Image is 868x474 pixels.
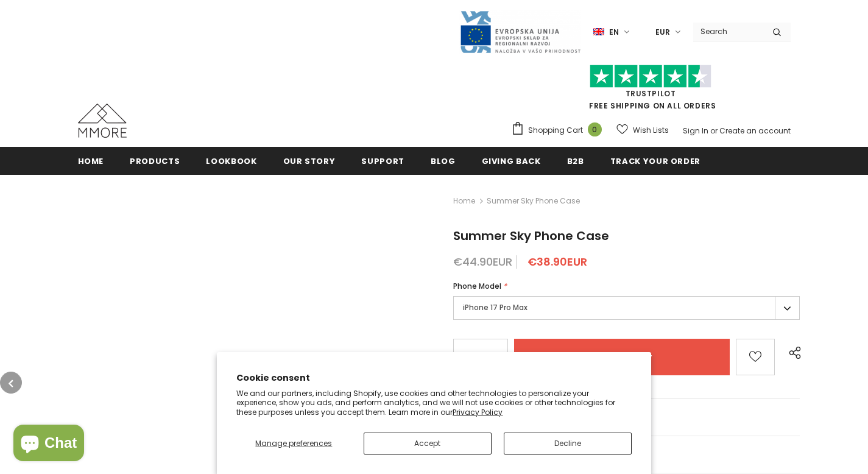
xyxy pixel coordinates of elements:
h2: Cookie consent [236,372,632,384]
img: MMORE Cases [78,104,127,138]
span: Lookbook [206,155,256,167]
a: Trustpilot [626,88,676,99]
span: en [609,26,619,38]
span: Giving back [482,155,541,167]
span: Phone Model [453,281,501,291]
span: €44.90EUR [453,254,512,269]
span: FREE SHIPPING ON ALL ORDERS [511,70,791,111]
span: Track your order [610,155,700,167]
span: Shopping Cart [528,124,583,136]
span: €38.90EUR [528,254,587,269]
a: Our Story [283,147,336,174]
span: Blog [431,155,456,167]
p: We and our partners, including Shopify, use cookies and other technologies to personalize your ex... [236,389,632,417]
a: B2B [567,147,584,174]
a: Giving back [482,147,541,174]
a: Blog [431,147,456,174]
span: Products [130,155,180,167]
a: Wish Lists [616,119,669,141]
span: Manage preferences [255,438,332,448]
span: Summer Sky Phone Case [487,194,580,208]
a: Shopping Cart 0 [511,121,608,140]
input: Search Site [693,23,763,40]
button: Manage preferences [236,433,351,455]
a: Lookbook [206,147,256,174]
a: Home [78,147,104,174]
input: Add to cart [514,339,730,375]
span: Summer Sky Phone Case [453,227,609,244]
span: or [710,126,718,136]
span: Wish Lists [633,124,669,136]
button: Accept [364,433,492,455]
a: Sign In [683,126,708,136]
a: Privacy Policy [453,407,503,417]
span: B2B [567,155,584,167]
span: Home [78,155,104,167]
label: iPhone 17 Pro Max [453,296,800,320]
a: Track your order [610,147,700,174]
img: i-lang-1.png [593,27,604,37]
a: support [361,147,404,174]
span: 0 [588,122,602,136]
span: EUR [655,26,670,38]
span: support [361,155,404,167]
span: Our Story [283,155,336,167]
a: Javni Razpis [459,26,581,37]
button: Decline [504,433,632,455]
img: Javni Razpis [459,10,581,54]
inbox-online-store-chat: Shopify online store chat [10,425,88,464]
a: Products [130,147,180,174]
a: Home [453,194,475,208]
a: Create an account [719,126,791,136]
img: Trust Pilot Stars [590,65,711,88]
